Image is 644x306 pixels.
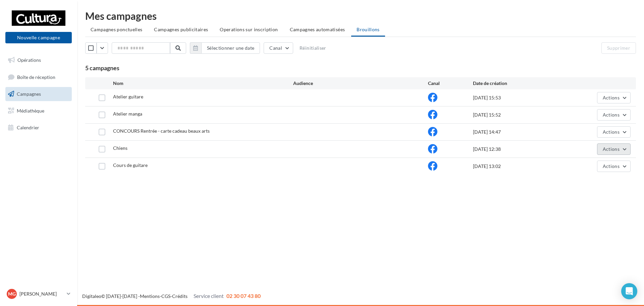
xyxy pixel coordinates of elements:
span: 02 30 07 43 80 [226,293,261,299]
div: [DATE] 15:52 [473,112,563,118]
span: Campagnes publicitaires [154,27,208,32]
button: Canal [264,42,293,54]
span: Calendrier [17,124,39,130]
a: MG [PERSON_NAME] [5,288,72,300]
a: Mentions [140,293,160,299]
div: [DATE] 14:47 [473,129,563,135]
span: © [DATE]-[DATE] - - - [82,293,261,299]
span: MG [8,291,16,297]
a: Boîte de réception [4,70,73,84]
button: Nouvelle campagne [5,32,72,43]
span: Campagnes ponctuelles [91,27,142,32]
span: Atelier guitare [113,94,143,99]
button: Sélectionner une date [190,42,260,54]
span: Cours de guitare [113,162,148,168]
div: Date de création [473,80,563,87]
span: Atelier manga [113,111,142,117]
div: Nom [113,80,293,87]
span: Operations sur inscription [220,27,278,32]
span: Actions [603,112,620,118]
div: [DATE] 13:02 [473,163,563,170]
span: Actions [603,129,620,135]
span: Service client [194,293,224,299]
span: Actions [603,163,620,169]
p: [PERSON_NAME] [19,291,64,297]
span: Chiens [113,145,127,151]
button: Actions [597,92,631,103]
div: [DATE] 12:38 [473,146,563,152]
a: Campagnes [4,87,73,101]
div: Open Intercom Messenger [621,283,637,299]
span: Boîte de réception [17,74,55,80]
button: Sélectionner une date [201,42,260,54]
div: Mes campagnes [85,11,636,21]
a: Digitaleo [82,293,101,299]
button: Supprimer [601,42,636,54]
span: Campagnes automatisées [290,27,345,32]
span: Opérations [17,57,41,63]
span: Actions [603,146,620,152]
div: [DATE] 15:53 [473,94,563,101]
span: Médiathèque [17,108,44,114]
div: Canal [428,80,473,87]
button: Actions [597,109,631,121]
a: Calendrier [4,121,73,135]
span: Actions [603,95,620,100]
a: Opérations [4,53,73,67]
a: Crédits [172,293,187,299]
button: Actions [597,143,631,155]
button: Actions [597,126,631,138]
div: Audience [293,80,428,87]
span: 5 campagnes [85,64,119,72]
button: Réinitialiser [297,44,329,52]
a: Médiathèque [4,104,73,118]
span: CONCOURS Rentrée - carte cadeau beaux arts [113,128,210,134]
span: Campagnes [17,91,41,97]
button: Actions [597,161,631,172]
a: CGS [161,293,170,299]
